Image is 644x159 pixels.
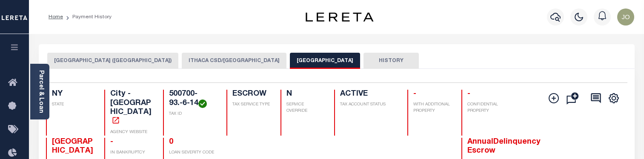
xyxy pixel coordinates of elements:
[286,90,324,99] h4: N
[110,150,153,156] p: IN BANKRUPTCY
[169,90,216,108] h4: 500700-93.-6-14
[340,102,397,108] p: TAX ACCOUNT STATUS
[467,138,541,155] span: AnnualDelinquency Escrow
[110,90,153,126] h4: City - [GEOGRAPHIC_DATA]
[340,90,397,99] h4: ACTIVE
[169,150,216,156] p: LOAN SEVERITY CODE
[306,12,374,22] img: logo-dark.svg
[110,129,153,136] p: AGENCY WEBSITE
[290,53,360,69] button: [GEOGRAPHIC_DATA]
[617,9,634,26] img: svg+xml;base64,PHN2ZyB4bWxucz0iaHR0cDovL3d3dy53My5vcmcvMjAwMC9zdmciIHBvaW50ZXItZXZlbnRzPSJub25lIi...
[232,90,270,99] h4: ESCROW
[467,102,510,114] p: CONFIDENTIAL PROPERTY
[467,90,470,98] span: -
[49,14,63,20] a: Home
[47,53,178,69] button: [GEOGRAPHIC_DATA] ([GEOGRAPHIC_DATA])
[413,102,451,114] p: WITH ADDITIONAL PROPERTY
[38,70,44,113] a: Parcel & Loan
[182,53,286,69] button: ITHACA CSD/[GEOGRAPHIC_DATA]
[413,90,416,98] span: -
[52,102,94,108] p: STATE
[52,138,93,155] span: [GEOGRAPHIC_DATA]
[52,90,94,99] h4: NY
[232,102,270,108] p: TAX SERVICE TYPE
[364,53,419,69] button: HISTORY
[286,102,324,114] p: SERVICE OVERRIDE
[169,111,216,117] p: TAX ID
[110,138,113,146] span: -
[63,13,112,21] li: Payment History
[169,138,173,146] span: 0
